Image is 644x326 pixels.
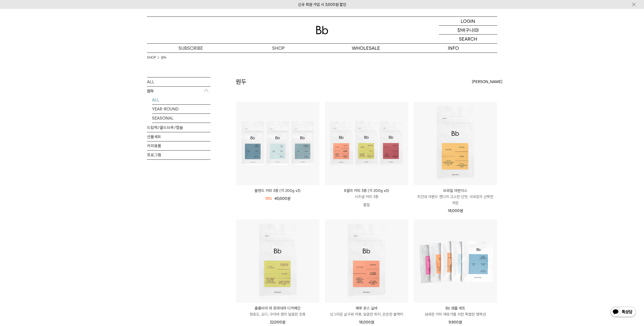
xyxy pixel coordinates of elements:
img: 로고 [316,26,328,34]
p: WHOLESALE [322,44,410,53]
a: Bb 샘플 세트 섬세한 커피 애호가를 위한 특별한 컬렉션 [414,305,497,317]
span: 22,000 [270,320,285,324]
a: 블렌드 커피 3종 (각 200g x3) [236,188,319,194]
span: 원 [459,320,462,324]
a: ALL [152,95,210,104]
p: 브라질 아란치스 [414,188,497,194]
a: SUBSCRIBE [147,44,235,53]
a: 드립백/콜드브루/캡슐 [147,123,210,132]
a: SEASONAL [152,114,210,123]
a: 프로그램 [147,151,210,159]
a: 커피용품 [147,141,210,150]
a: LOGIN [439,17,497,26]
p: 청포도, 오디, 구아바 잼의 달콤한 조화 [236,311,319,317]
span: 18,000 [448,208,463,213]
img: 브라질 아란치스 [414,102,497,185]
a: 장바구니 (0) [439,26,497,35]
img: 카카오톡 채널 1:1 채팅 버튼 [610,306,636,318]
span: 원 [460,208,463,213]
img: 페루 로스 실바 [325,219,408,303]
p: 품절 [325,200,408,210]
span: [PERSON_NAME] [472,79,502,85]
a: SHOP [235,44,322,53]
p: 장바구니 [457,26,473,34]
a: 콜롬비아 라 프라데라 디카페인 청포도, 오디, 구아바 잼의 달콤한 조화 [236,305,319,317]
img: 8월의 커피 3종 (각 200g x3) [325,102,408,185]
a: 브라질 아란치스 피칸과 아몬드 캔디의 고소한 단맛, 사과칩의 산뜻한 여운 [414,188,497,206]
p: 싱그러운 살구와 자몽, 달콤한 퍼지, 은은한 블랙티 [325,311,408,317]
p: 피칸과 아몬드 캔디의 고소한 단맛, 사과칩의 산뜻한 여운 [414,194,497,206]
span: 원 [287,196,290,201]
h2: 원두 [236,77,246,86]
p: LOGIN [461,17,475,25]
span: 원 [371,320,374,324]
span: 9,900 [449,320,462,324]
p: (0) [473,26,479,34]
img: 블렌드 커피 3종 (각 200g x3) [236,102,319,185]
div: 18% [265,195,272,202]
a: 페루 로스 실바 싱그러운 살구와 자몽, 달콤한 퍼지, 은은한 블랙티 [325,305,408,317]
p: SEARCH [459,35,477,43]
p: 원두 [147,87,210,96]
a: SHOP [147,55,156,60]
a: 8월의 커피 3종 (각 200g x3) 시즈널 커피 3종 [325,188,408,200]
a: 신규 회원 가입 시 3,000원 할인 [298,2,346,7]
p: 시즈널 커피 3종 [325,194,408,200]
span: 18,000 [359,320,374,324]
p: 8월의 커피 3종 (각 200g x3) [325,188,408,194]
p: 섬세한 커피 애호가를 위한 특별한 컬렉션 [414,311,497,317]
p: Bb 샘플 세트 [414,305,497,311]
img: Bb 샘플 세트 [414,219,497,303]
p: 콜롬비아 라 프라데라 디카페인 [236,305,319,311]
a: 선물세트 [147,132,210,141]
span: 원 [282,320,285,324]
img: 콜롬비아 라 프라데라 디카페인 [236,219,319,303]
span: 40,000 [274,196,290,201]
a: ALL [147,77,210,86]
a: YEAR-ROUND [152,105,210,113]
p: 페루 로스 실바 [325,305,408,311]
a: 원두 [161,55,167,60]
p: INFO [410,44,497,53]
